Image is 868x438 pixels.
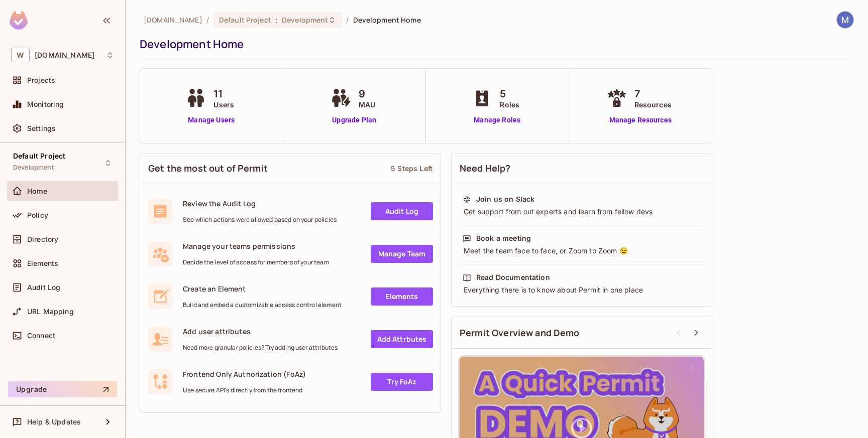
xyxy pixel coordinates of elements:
span: Home [27,187,48,195]
span: W [11,48,30,62]
div: Everything there is to know about Permit in one place [463,285,701,295]
span: Review the Audit Log [183,199,337,208]
li: / [206,15,209,25]
span: MAU [359,99,375,110]
span: 7 [634,86,672,101]
span: Build and embed a customizable access control element [183,301,342,309]
a: Upgrade Plan [329,115,380,125]
div: Join us on Slack [476,194,534,204]
div: Book a meeting [476,233,531,243]
span: Frontend Only Authorization (FoAz) [183,369,306,379]
span: 11 [213,86,234,101]
a: Manage Resources [604,115,677,125]
span: Help & Updates [27,418,81,426]
span: 5 [500,86,519,101]
span: Development [282,15,328,25]
a: Manage Users [183,115,239,125]
span: the active workspace [144,15,202,25]
span: See which actions were allowed based on your policies [183,216,337,224]
span: Create an Element [183,284,342,294]
span: Connect [27,332,55,340]
span: Manage your teams permissions [183,241,329,251]
a: Add Attrbutes [371,330,433,348]
span: Development [13,164,54,172]
div: Meet the team face to face, or Zoom to Zoom 😉 [463,246,701,256]
span: Audit Log [27,283,60,291]
a: Try FoAz [371,373,433,391]
a: Manage Roles [470,115,524,125]
span: Projects [27,76,55,84]
span: Add user attributes [183,327,338,336]
img: SReyMgAAAABJRU5ErkJggg== [10,11,28,30]
div: 5 Steps Left [391,164,432,173]
span: Get the most out of Permit [148,162,268,175]
span: : [275,16,278,24]
span: Use secure API's directly from the frontend [183,386,306,394]
span: Default Project [219,15,271,25]
img: Mithilesh Gupta [837,12,853,28]
a: Elements [371,287,433,306]
span: Policy [27,211,48,219]
a: Manage Team [371,245,433,263]
span: Monitoring [27,100,64,108]
span: 9 [359,86,375,101]
span: Resources [634,99,672,110]
span: Default Project [13,152,65,160]
li: / [346,15,349,25]
div: Read Documentation [476,272,550,282]
a: Audit Log [371,202,433,220]
span: URL Mapping [27,308,74,316]
span: Users [213,99,234,110]
div: Development Home [140,37,849,52]
span: Development Home [353,15,421,25]
span: Settings [27,124,56,132]
span: Directory [27,235,58,243]
span: Workspace: withpronto.com [35,51,94,59]
span: Permit Overview and Demo [460,327,580,339]
button: Upgrade [8,381,117,397]
span: Roles [500,99,519,110]
span: Need Help? [460,162,511,175]
span: Elements [27,259,58,267]
span: Decide the level of access for members of your team [183,258,329,266]
span: Need more granular policies? Try adding user attributes [183,344,338,352]
div: Get support from out experts and learn from fellow devs [463,207,701,217]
